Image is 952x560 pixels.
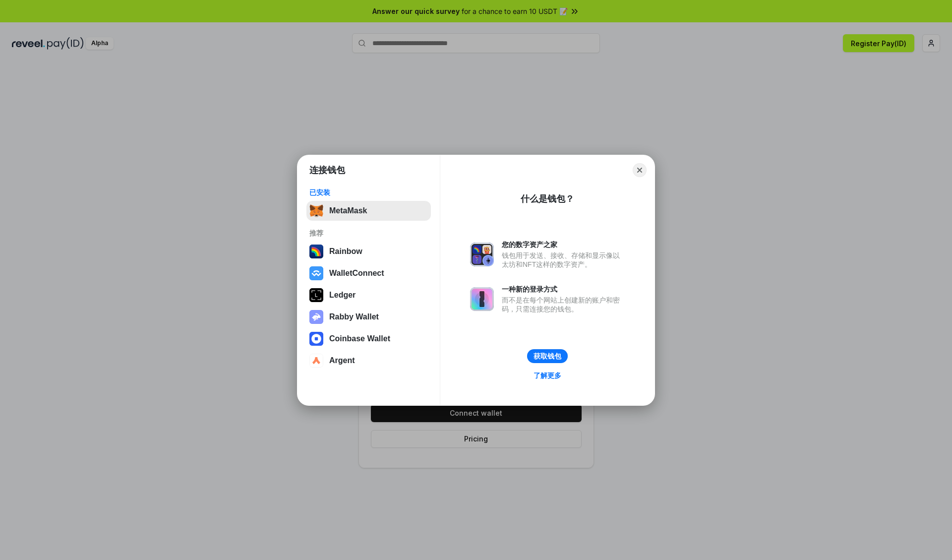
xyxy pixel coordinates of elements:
[309,354,323,368] img: svg+xml,%3Csvg%20width%3D%2228%22%20height%3D%2228%22%20viewBox%3D%220%200%2028%2028%22%20fill%3D...
[309,332,323,346] img: svg+xml,%3Csvg%20width%3D%2228%22%20height%3D%2228%22%20viewBox%3D%220%200%2028%2028%22%20fill%3D...
[527,349,568,363] button: 获取钱包
[309,229,428,238] div: 推荐
[309,288,323,302] img: svg+xml,%3Csvg%20xmlns%3D%22http%3A%2F%2Fwww.w3.org%2F2000%2Fsvg%22%20width%3D%2228%22%20height%3...
[470,287,494,311] img: svg+xml,%3Csvg%20xmlns%3D%22http%3A%2F%2Fwww.w3.org%2F2000%2Fsvg%22%20fill%3D%22none%22%20viewBox...
[306,307,431,327] button: Rabby Wallet
[309,164,345,176] h1: 连接钱包
[306,329,431,349] button: Coinbase Wallet
[502,296,625,313] div: 而不是在每个网站上创建新的账户和密码，只需连接您的钱包。
[534,352,561,361] div: 获取钱包
[470,243,494,266] img: svg+xml,%3Csvg%20xmlns%3D%22http%3A%2F%2Fwww.w3.org%2F2000%2Fsvg%22%20fill%3D%22none%22%20viewBox...
[521,193,574,205] div: 什么是钱包？
[633,163,647,177] button: Close
[306,263,431,283] button: WalletConnect
[309,188,428,197] div: 已安装
[309,310,323,324] img: svg+xml,%3Csvg%20xmlns%3D%22http%3A%2F%2Fwww.w3.org%2F2000%2Fsvg%22%20fill%3D%22none%22%20viewBox...
[306,285,431,305] button: Ledger
[329,334,390,343] div: Coinbase Wallet
[309,266,323,280] img: svg+xml,%3Csvg%20width%3D%2228%22%20height%3D%2228%22%20viewBox%3D%220%200%2028%2028%22%20fill%3D...
[329,206,367,215] div: MetaMask
[329,291,356,300] div: Ledger
[329,269,384,278] div: WalletConnect
[309,204,323,218] img: svg+xml,%3Csvg%20fill%3D%22none%22%20height%3D%2233%22%20viewBox%3D%220%200%2035%2033%22%20width%...
[309,245,323,258] img: svg+xml,%3Csvg%20width%3D%22120%22%20height%3D%22120%22%20viewBox%3D%220%200%20120%20120%22%20fil...
[329,312,379,321] div: Rabby Wallet
[502,285,625,294] div: 一种新的登录方式
[306,351,431,371] button: Argent
[306,242,431,261] button: Rainbow
[502,251,625,269] div: 钱包用于发送、接收、存储和显示像以太坊和NFT这样的数字资产。
[329,247,362,256] div: Rainbow
[306,201,431,221] button: MetaMask
[502,240,625,249] div: 您的数字资产之家
[528,369,567,382] a: 了解更多
[329,356,355,365] div: Argent
[534,371,561,380] div: 了解更多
